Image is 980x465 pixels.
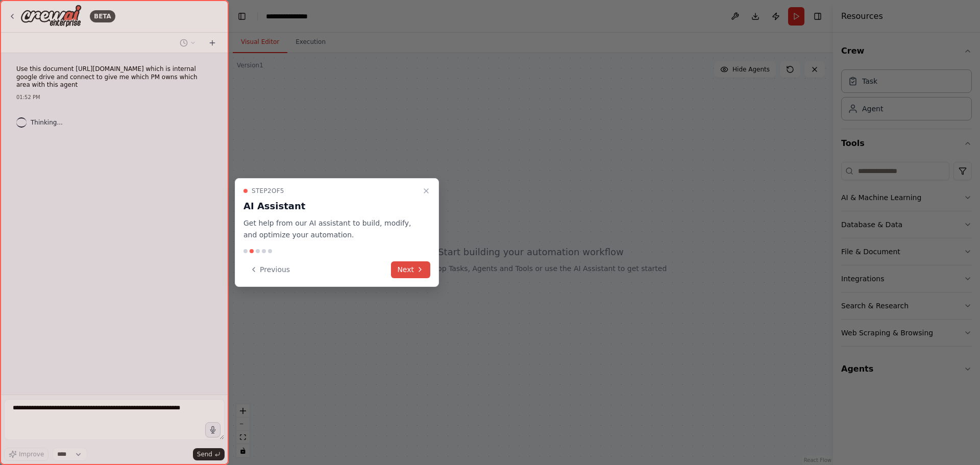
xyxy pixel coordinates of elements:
h3: AI Assistant [243,199,418,213]
span: Step 2 of 5 [252,187,284,195]
button: Close walkthrough [420,185,432,197]
button: Previous [243,261,296,278]
p: Get help from our AI assistant to build, modify, and optimize your automation. [243,217,418,241]
button: Next [391,261,430,278]
button: Hide left sidebar [235,9,249,23]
